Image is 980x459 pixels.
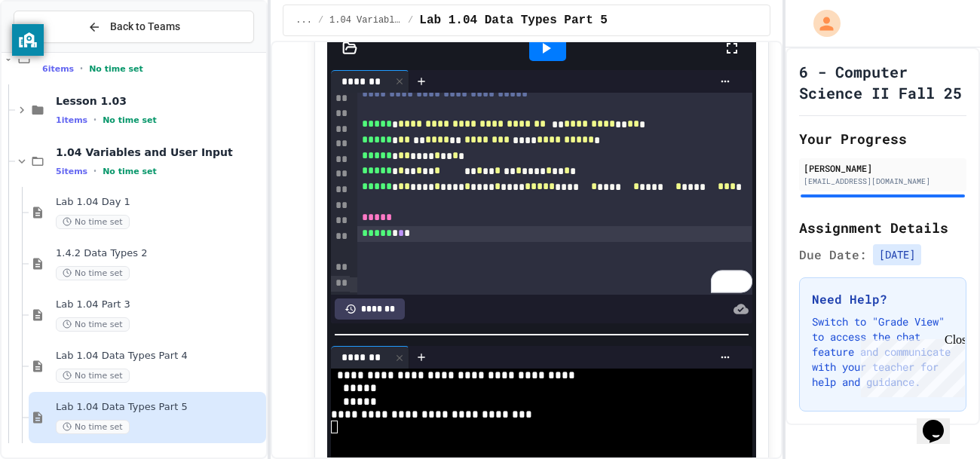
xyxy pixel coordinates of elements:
[12,24,44,56] button: privacy banner
[329,14,402,26] span: 1.04 Variables and User Input
[80,63,83,75] span: •
[804,161,962,175] div: [PERSON_NAME]
[56,196,263,209] span: Lab 1.04 Day 1
[93,114,96,126] span: •
[799,128,966,149] h2: Your Progress
[798,6,844,41] div: My Account
[56,298,263,311] span: Lab 1.04 Part 3
[799,217,966,238] h2: Assignment Details
[873,244,921,265] span: [DATE]
[93,165,96,177] span: •
[56,215,130,229] span: No time set
[812,314,954,390] p: Switch to "Grade View" to access the chat feature and communicate with your teacher for help and ...
[56,94,263,108] span: Lesson 1.03
[56,167,87,176] span: 5 items
[89,64,143,74] span: No time set
[56,115,87,125] span: 1 items
[804,176,962,187] div: [EMAIL_ADDRESS][DOMAIN_NAME]
[14,11,254,43] button: Back to Teams
[110,19,180,35] span: Back to Teams
[419,11,608,29] span: Lab 1.04 Data Types Part 5
[296,14,312,26] span: ...
[408,14,413,26] span: /
[56,266,130,280] span: No time set
[42,64,74,74] span: 6 items
[103,115,157,125] span: No time set
[799,61,966,103] h1: 6 - Computer Science II Fall 25
[56,145,263,159] span: 1.04 Variables and User Input
[855,333,965,397] iframe: chat widget
[812,290,954,308] h3: Need Help?
[6,6,104,96] div: Chat with us now!Close
[799,246,867,264] span: Due Date:
[917,399,965,444] iframe: chat widget
[56,420,130,434] span: No time set
[56,247,263,260] span: 1.4.2 Data Types 2
[103,167,157,176] span: No time set
[56,401,263,414] span: Lab 1.04 Data Types Part 5
[56,350,263,363] span: Lab 1.04 Data Types Part 4
[318,14,323,26] span: /
[56,369,130,383] span: No time set
[56,317,130,332] span: No time set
